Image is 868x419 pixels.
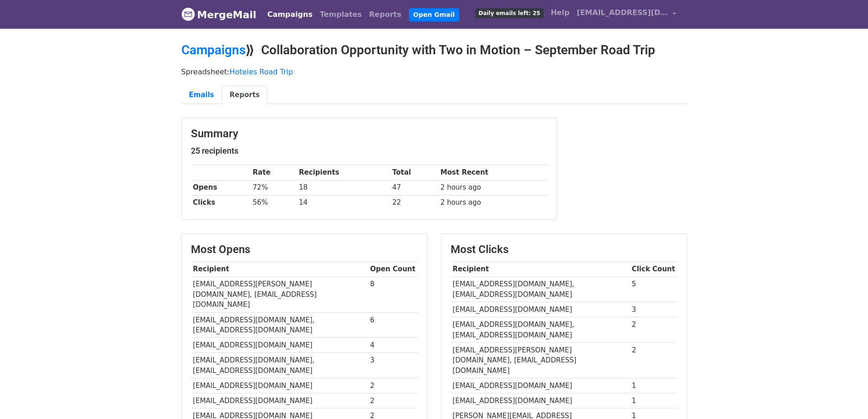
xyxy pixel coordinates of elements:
h3: Summary [191,127,548,140]
td: [EMAIL_ADDRESS][DOMAIN_NAME] [191,393,368,409]
a: Campaigns [264,5,316,24]
th: Rate [251,165,297,180]
a: Reports [222,86,267,104]
td: 22 [390,195,438,210]
td: [EMAIL_ADDRESS][DOMAIN_NAME] [451,393,630,409]
td: [EMAIL_ADDRESS][PERSON_NAME][DOMAIN_NAME], [EMAIL_ADDRESS][DOMAIN_NAME] [191,277,368,312]
td: 8 [368,277,418,312]
h2: ⟫ Collaboration Opportunity with Two in Motion – September Road Trip [181,42,687,58]
th: Click Count [630,262,678,277]
a: Daily emails left: 25 [472,4,547,22]
th: Open Count [368,262,418,277]
td: 2 [630,342,678,378]
h3: Most Clicks [451,243,678,256]
h3: Most Opens [191,243,418,256]
h5: 25 recipients [191,146,548,156]
td: 3 [368,353,418,378]
td: [EMAIL_ADDRESS][DOMAIN_NAME] [451,378,630,393]
a: Campaigns [181,42,246,57]
td: 2 [368,393,418,409]
td: 56% [251,195,297,210]
a: Open Gmail [409,8,459,21]
td: 6 [368,312,418,338]
td: [EMAIL_ADDRESS][PERSON_NAME][DOMAIN_NAME], [EMAIL_ADDRESS][DOMAIN_NAME] [451,342,630,378]
th: Recipient [191,262,368,277]
th: Recipients [297,165,390,180]
span: Daily emails left: 25 [475,8,543,18]
td: 2 [368,378,418,393]
td: [EMAIL_ADDRESS][DOMAIN_NAME], [EMAIL_ADDRESS][DOMAIN_NAME] [451,277,630,302]
img: MergeMail logo [181,7,195,21]
td: 3 [630,302,678,317]
iframe: Chat Widget [822,375,868,419]
a: Emails [181,86,222,104]
td: [EMAIL_ADDRESS][DOMAIN_NAME], [EMAIL_ADDRESS][DOMAIN_NAME] [191,312,368,338]
td: 5 [630,277,678,302]
a: MergeMail [181,5,257,24]
td: 2 hours ago [438,195,548,210]
td: 72% [251,180,297,195]
a: Hoteles Road Trip [230,67,293,76]
a: Reports [365,5,405,24]
td: 2 [630,317,678,343]
th: Total [390,165,438,180]
a: Help [547,4,573,22]
td: [EMAIL_ADDRESS][DOMAIN_NAME] [191,338,368,353]
th: Recipient [451,262,630,277]
th: Clicks [191,195,251,210]
th: Most Recent [438,165,548,180]
a: Templates [316,5,365,24]
td: [EMAIL_ADDRESS][DOMAIN_NAME], [EMAIL_ADDRESS][DOMAIN_NAME] [191,353,368,378]
td: [EMAIL_ADDRESS][DOMAIN_NAME] [191,378,368,393]
div: Widget de chat [822,375,868,419]
td: 1 [630,378,678,393]
td: 47 [390,180,438,195]
a: [EMAIL_ADDRESS][DOMAIN_NAME] [573,4,680,25]
td: 1 [630,393,678,409]
td: [EMAIL_ADDRESS][DOMAIN_NAME] [451,302,630,317]
p: Spreadsheet: [181,67,687,77]
td: 18 [297,180,390,195]
span: [EMAIL_ADDRESS][DOMAIN_NAME] [577,7,668,18]
td: 2 hours ago [438,180,548,195]
td: [EMAIL_ADDRESS][DOMAIN_NAME], [EMAIL_ADDRESS][DOMAIN_NAME] [451,317,630,343]
td: 4 [368,338,418,353]
td: 14 [297,195,390,210]
th: Opens [191,180,251,195]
